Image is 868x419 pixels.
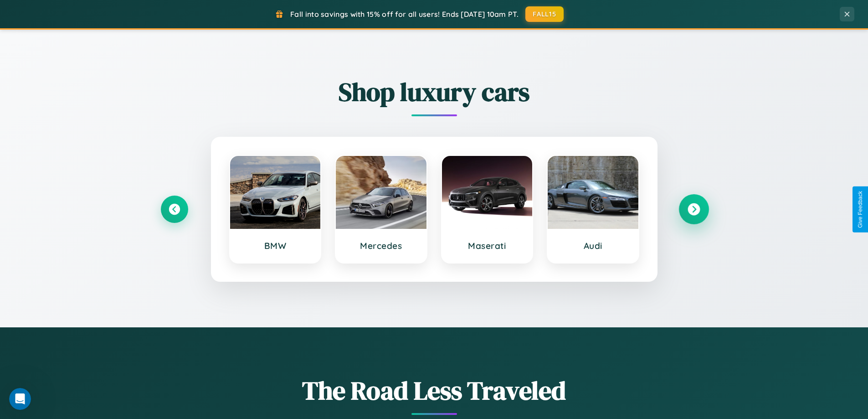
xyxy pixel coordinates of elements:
[557,240,629,251] h3: Audi
[451,240,524,251] h3: Maserati
[239,240,312,251] h3: BMW
[525,6,564,22] button: FALL15
[345,240,417,251] h3: Mercedes
[857,191,863,228] div: Give Feedback
[9,388,31,410] iframe: Intercom live chat
[161,373,708,408] h1: The Road Less Traveled
[161,74,708,109] h2: Shop luxury cars
[290,10,519,19] span: Fall into savings with 15% off for all users! Ends [DATE] 10am PT.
